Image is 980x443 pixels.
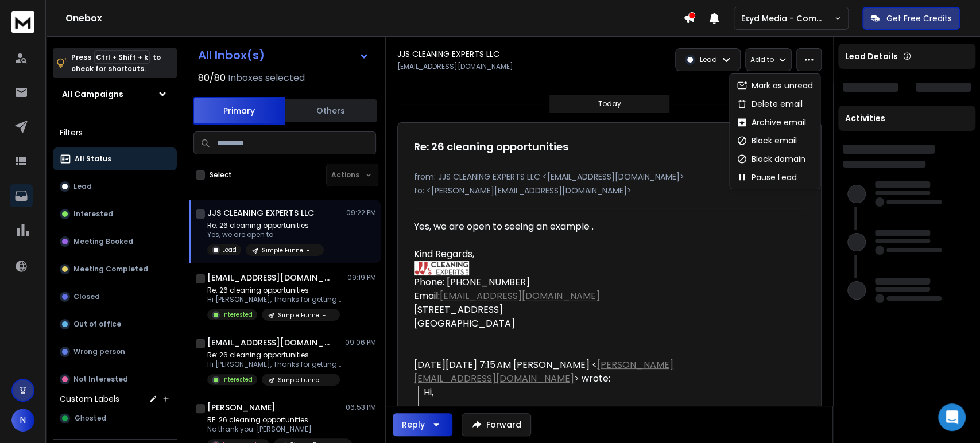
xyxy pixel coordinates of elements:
[73,292,100,301] p: Closed
[414,303,749,317] div: [STREET_ADDRESS]
[741,13,834,24] p: Exyd Media - Commercial Cleaning
[347,273,376,282] p: 09:19 PM
[94,50,150,64] span: Ctrl + Shift + k
[414,317,749,331] div: [GEOGRAPHIC_DATA]
[73,265,148,274] p: Meeting Completed
[53,125,177,141] h3: Filters
[402,419,425,430] div: Reply
[193,97,285,125] button: Primary
[222,310,253,319] p: Interested
[285,98,377,123] button: Others
[207,337,334,348] h1: [EMAIL_ADDRESS][DOMAIN_NAME]
[207,221,324,230] p: Re: 26 cleaning opportunities
[414,171,805,182] p: from: JJS CLEANING EXPERTS LLC <[EMAIL_ADDRESS][DOMAIN_NAME]>
[838,106,975,131] div: Activities
[73,347,125,356] p: Wrong person
[414,139,568,155] h1: Re: 26 cleaning opportunities
[414,247,749,331] div: Kind Regards,
[60,393,119,405] h3: Custom Labels
[414,358,673,385] a: [PERSON_NAME][EMAIL_ADDRESS][DOMAIN_NAME]
[222,246,237,254] p: Lead
[845,50,898,62] p: Lead Details
[737,98,803,110] div: Delete email
[228,71,305,85] h3: Inboxes selected
[346,208,376,217] p: 09:22 PM
[598,99,621,108] p: Today
[397,62,513,71] p: [EMAIL_ADDRESS][DOMAIN_NAME]
[278,311,333,320] p: Simple Funnel - CC - Lead Magnet
[414,275,749,289] div: Phone: [PHONE_NUMBER]
[207,402,276,413] h1: [PERSON_NAME]
[278,376,333,384] p: Simple Funnel - CC - Lead Magnet
[345,338,376,347] p: 09:06 PM
[75,414,106,423] span: Ghosted
[198,49,265,61] h1: All Inbox(s)
[11,11,34,33] img: logo
[938,403,966,431] div: Open Intercom Messenger
[207,230,324,239] p: Yes, we are open to
[737,153,805,165] div: Block domain
[414,289,749,303] div: Email:
[207,351,345,360] p: Re: 26 cleaning opportunities
[73,375,128,384] p: Not Interested
[737,172,797,183] div: Pause Lead
[207,415,345,425] p: RE: 26 cleaning opportunities
[11,409,34,432] span: N
[207,295,345,304] p: Hi [PERSON_NAME], Thanks for getting back
[207,286,345,295] p: Re: 26 cleaning opportunities
[886,13,952,24] p: Get Free Credits
[700,55,717,64] p: Lead
[75,154,111,164] p: All Status
[210,170,232,180] label: Select
[737,116,806,128] div: Archive email
[73,320,121,329] p: Out of office
[414,261,469,275] img: AIorK4zuCwQfGM_ORMvIglp-R5NZvtgJ0mKLPgAtQC9pRSkQzir2XICXUT3aXprhLpetX_0AfGlHh4k
[440,289,600,302] a: [EMAIL_ADDRESS][DOMAIN_NAME]
[198,71,226,85] span: 80 / 80
[207,272,334,283] h1: [EMAIL_ADDRESS][DOMAIN_NAME]
[207,207,314,219] h1: JJS CLEANING EXPERTS LLC
[62,88,123,100] h1: All Campaigns
[750,55,774,64] p: Add to
[73,237,133,246] p: Meeting Booked
[73,209,113,219] p: Interested
[462,413,531,436] button: Forward
[207,425,345,434] p: No thank you. [PERSON_NAME]
[737,80,813,91] div: Mark as unread
[207,360,345,369] p: Hi [PERSON_NAME], Thanks for getting back
[73,182,92,191] p: Lead
[65,11,683,25] h1: Onebox
[414,220,749,234] div: Yes, we are open to seeing an example .
[222,375,253,384] p: Interested
[346,403,376,412] p: 06:53 PM
[262,246,317,255] p: Simple Funnel - CC - Lead Magnet
[414,358,749,386] div: [DATE][DATE] 7:15 AM [PERSON_NAME] < > wrote:
[737,135,797,146] div: Block email
[424,386,749,399] div: Hi,
[71,52,161,75] p: Press to check for shortcuts.
[414,185,805,196] p: to: <[PERSON_NAME][EMAIL_ADDRESS][DOMAIN_NAME]>
[397,48,499,60] h1: JJS CLEANING EXPERTS LLC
